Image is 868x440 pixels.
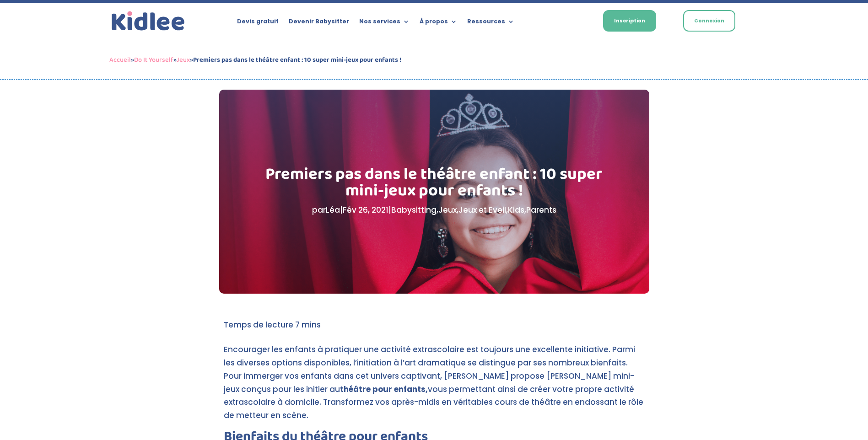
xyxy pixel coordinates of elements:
a: Connexion [683,10,735,32]
a: Inscription [603,10,656,32]
a: Jeux [177,54,190,65]
a: Nos services [359,18,410,28]
a: Devenir Babysitter [289,18,349,28]
a: Devis gratuit [237,18,279,28]
a: Jeux et Eveil [458,204,506,215]
img: Français [569,19,577,24]
img: logo_kidlee_bleu [109,9,187,33]
a: Léa [326,204,340,215]
a: Do It Yourself [134,54,173,65]
a: Babysitting [391,204,437,215]
span: Fév 26, 2021 [343,204,388,215]
h1: Premiers pas dans le théâtre enfant : 10 super mini-jeux pour enfants ! [265,166,603,204]
p: Encourager les enfants à pratiquer une activité extrascolaire est toujours une excellente initiat... [224,343,645,430]
p: par | | , , , , [265,204,603,217]
a: Ressources [467,18,514,28]
a: Kidlee Logo [109,9,187,33]
a: Jeux [438,204,457,215]
a: Parents [526,204,556,215]
a: Accueil [109,54,131,65]
a: À propos [420,18,457,28]
strong: Premiers pas dans le théâtre enfant : 10 super mini-jeux pour enfants ! [193,54,401,65]
a: Kids [508,204,524,215]
strong: théâtre pour enfants, [340,384,428,395]
span: » » » [109,54,401,65]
